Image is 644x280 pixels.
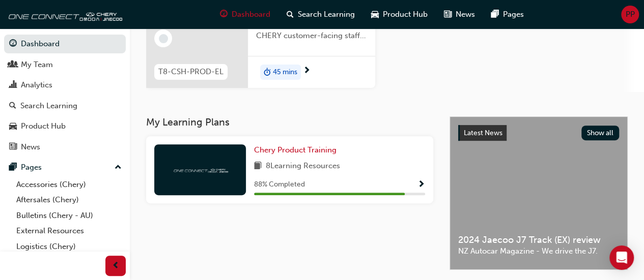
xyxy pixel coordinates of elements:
[456,9,475,20] span: News
[609,245,634,270] div: Open Intercom Messenger
[112,260,120,272] span: prev-icon
[4,55,126,74] a: My Team
[273,67,297,78] span: 45 mins
[303,67,311,76] span: next-icon
[503,9,524,20] span: Pages
[4,158,126,177] button: Pages
[220,8,228,21] span: guage-icon
[298,9,355,20] span: Search Learning
[458,245,619,257] span: NZ Autocar Magazine - We drive the J7.
[9,40,17,49] span: guage-icon
[212,4,278,25] a: guage-iconDashboard
[450,116,628,270] a: Latest NewsShow all2024 Jaecoo J7 Track (EX) reviewNZ Autocar Magazine - We drive the J7.
[12,208,126,224] a: Bulletins (Chery - AU)
[115,161,122,174] span: up-icon
[264,66,271,79] span: duration-icon
[21,79,52,91] div: Analytics
[254,144,341,156] a: Chery Product Training
[4,35,126,53] a: Dashboard
[417,180,425,190] span: Show Progress
[12,239,126,255] a: Logistics (Chery)
[458,125,619,141] a: Latest NewsShow all
[278,4,363,25] a: search-iconSearch Learning
[172,165,228,174] img: oneconnect
[4,97,126,115] a: Search Learning
[464,129,502,137] span: Latest News
[371,8,379,21] span: car-icon
[5,4,122,24] img: oneconnect
[9,60,17,70] span: people-icon
[581,126,620,140] button: Show all
[232,9,270,20] span: Dashboard
[436,4,483,25] a: news-iconNews
[158,66,223,78] span: T8-CSH-PROD-EL
[20,100,77,112] div: Search Learning
[4,76,126,95] a: Analytics
[9,163,17,172] span: pages-icon
[9,81,17,90] span: chart-icon
[12,192,126,208] a: Aftersales (Chery)
[146,116,433,128] h3: My Learning Plans
[458,234,619,246] span: 2024 Jaecoo J7 Track (EX) review
[21,141,40,153] div: News
[159,34,168,43] span: learningRecordVerb_NONE-icon
[9,143,17,152] span: news-icon
[417,178,425,191] button: Show Progress
[383,9,428,20] span: Product Hub
[254,160,262,173] span: book-icon
[4,117,126,136] a: Product Hub
[12,223,126,239] a: External Resources
[4,33,126,158] button: DashboardMy TeamAnalyticsSearch LearningProduct HubNews
[12,177,126,193] a: Accessories (Chery)
[363,4,436,25] a: car-iconProduct Hub
[254,145,337,154] span: Chery Product Training
[483,4,532,25] a: pages-iconPages
[21,162,42,173] div: Pages
[21,120,66,132] div: Product Hub
[4,138,126,157] a: News
[287,8,294,21] span: search-icon
[254,179,305,191] span: 88 % Completed
[621,6,639,23] button: PP
[266,160,340,173] span: 8 Learning Resources
[9,102,16,111] span: search-icon
[9,122,17,131] span: car-icon
[444,8,452,21] span: news-icon
[491,8,499,21] span: pages-icon
[21,59,53,71] div: My Team
[626,9,635,20] span: PP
